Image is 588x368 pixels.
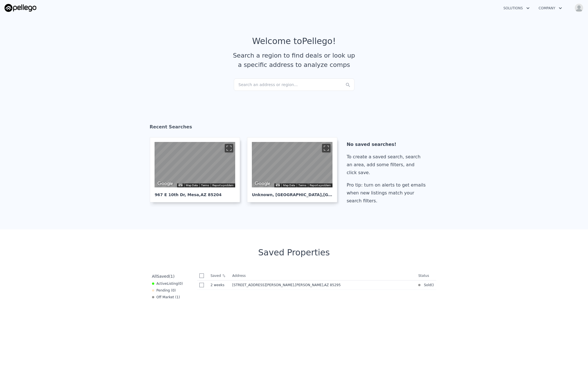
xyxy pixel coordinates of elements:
button: Solutions [499,3,534,13]
th: Address [230,271,416,281]
button: Map Data [186,183,198,187]
span: , [GEOGRAPHIC_DATA] 76114 [322,192,385,197]
a: Terms (opens in new tab) [201,184,209,187]
button: Toggle fullscreen view [225,144,233,152]
div: Search a region to find deals or look up a specific address to analyze comps [231,51,357,69]
div: No saved searches! [347,141,428,148]
time: 2025-09-02 19:29 [211,283,228,287]
div: Pro tip: turn on alerts to get emails when new listings match your search filters. [347,181,428,205]
div: 967 E 10th Dr , Mesa [155,187,235,198]
a: Map Unknown, [GEOGRAPHIC_DATA],[GEOGRAPHIC_DATA] 76114 [247,137,342,202]
span: Active ( 0 ) [157,281,183,286]
button: Toggle fullscreen view [322,144,331,152]
span: , AZ 85204 [199,192,222,197]
button: Keyboard shortcuts [179,184,182,186]
a: Report a problem [310,184,331,187]
button: Keyboard shortcuts [276,184,280,186]
span: Sold ( [420,283,433,287]
span: ) [433,283,434,287]
div: Unknown , [GEOGRAPHIC_DATA] [252,187,332,198]
th: Status [416,271,436,281]
span: , AZ 85295 [323,283,341,287]
img: Google [253,180,272,187]
div: To create a saved search, search an area, add some filters, and click save. [347,153,428,177]
div: Saved Properties [150,247,439,258]
img: avatar [574,3,583,12]
span: , [PERSON_NAME] [294,283,343,287]
div: Recent Searches [150,119,439,137]
button: Company [534,3,567,13]
img: Google [156,180,175,187]
div: Street View [252,142,332,187]
div: Off Market ( 1 ) [152,295,180,299]
div: Map [155,142,235,187]
div: Street View [155,142,235,187]
span: Saved [157,274,169,279]
div: All ( 1 ) [152,273,175,279]
div: Pending ( 0 ) [152,288,176,293]
a: Open this area in Google Maps (opens a new window) [253,180,272,187]
div: Map [252,142,332,187]
div: Welcome to Pellego ! [252,36,336,46]
a: Terms (opens in new tab) [298,184,306,187]
span: Listing [167,282,178,286]
a: Open this area in Google Maps (opens a new window) [156,180,175,187]
div: Search an address or region... [234,78,354,91]
a: Report a problem [212,184,234,187]
a: Map 967 E 10th Dr, Mesa,AZ 85204 [150,137,245,202]
span: [STREET_ADDRESS][PERSON_NAME] [232,283,294,287]
img: Pellego [5,4,36,12]
th: Saved [208,271,230,280]
button: Map Data [283,183,295,187]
